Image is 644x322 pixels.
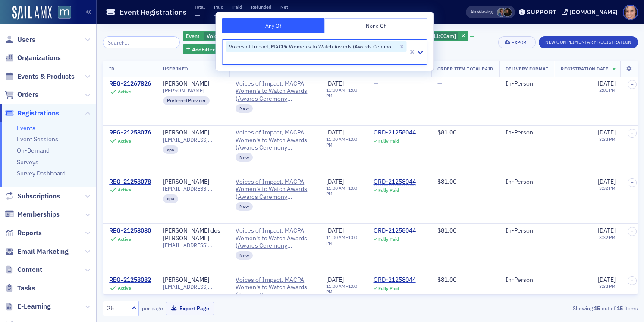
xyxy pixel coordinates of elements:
[326,234,346,240] time: 11:00 AM
[506,227,549,235] div: In-Person
[236,251,253,260] div: New
[163,129,209,137] a: [PERSON_NAME]
[17,210,60,219] span: Memberships
[251,4,271,10] p: Refunded
[17,35,35,45] span: Users
[569,8,618,16] div: [DOMAIN_NAME]
[186,32,199,39] span: Event
[17,72,75,81] span: Events & Products
[280,10,286,20] span: —
[17,135,58,143] a: Event Sessions
[631,82,634,87] span: –
[5,72,75,81] a: Events & Products
[226,41,397,52] div: Voices of Impact, MACPA Women's to Watch Awards (Awards Ceremony Attendance) [[DATE] 11:00am]
[5,108,59,118] a: Registrations
[506,66,549,72] span: Delivery Format
[117,89,131,95] div: Active
[222,18,325,33] button: Any Of
[195,10,201,20] span: —
[437,226,456,234] span: $81.00
[631,229,634,234] span: –
[437,128,456,136] span: $81.00
[379,188,399,193] div: Fully Paid
[109,80,151,88] div: REG-21267826
[498,36,536,48] button: Export
[117,236,131,242] div: Active
[109,227,151,235] div: REG-21258080
[599,234,616,240] time: 3:32 PM
[52,6,71,20] a: View Homepage
[163,194,178,203] div: cpa
[58,6,71,19] img: SailAMX
[5,228,42,238] a: Reports
[207,32,456,39] span: Voices of Impact, MACPA Women's to Watch Awards (Awards Ceremony Attendance) [[DATE] 11:00am]
[326,137,361,148] div: –
[599,283,616,289] time: 3:32 PM
[236,227,314,250] a: Voices of Impact, MACPA Women's to Watch Awards (Awards Ceremony Attendance)
[214,4,223,10] p: Paid
[397,41,407,52] div: Remove Voices of Impact, MACPA Women's to Watch Awards (Awards Ceremony Attendance) [9/17/2025 11...
[236,80,314,103] a: Voices of Impact, MACPA Women's to Watch Awards (Awards Ceremony Attendance)
[326,80,344,87] span: [DATE]
[236,66,266,72] span: Event Name
[232,10,239,20] span: —
[5,247,69,256] a: Email Marketing
[326,235,361,246] div: –
[379,236,399,242] div: Fully Paid
[163,145,178,154] div: cpa
[5,35,35,45] a: Users
[374,276,416,284] a: ORD-21258044
[163,80,209,88] div: [PERSON_NAME]
[437,80,442,87] span: —
[379,138,399,144] div: Fully Paid
[631,180,634,185] span: –
[326,87,361,99] div: –
[598,178,616,185] span: [DATE]
[326,284,361,295] div: –
[109,178,151,186] div: REG-21258078
[374,178,416,186] a: ORD-21258044
[326,66,354,72] span: Event Date
[117,138,131,144] div: Active
[17,302,51,311] span: E-Learning
[506,178,549,186] div: In-Person
[561,66,608,72] span: Registration Date
[593,304,602,312] strong: 15
[109,129,151,137] a: REG-21258076
[17,124,35,132] a: Events
[326,185,361,197] div: –
[598,226,616,234] span: [DATE]
[623,5,638,20] span: Profile
[163,178,209,186] a: [PERSON_NAME]
[599,87,616,93] time: 2:01 PM
[374,129,416,137] a: ORD-21258044
[17,265,42,274] span: Content
[5,302,51,311] a: E-Learning
[17,191,60,201] span: Subscriptions
[5,265,42,274] a: Content
[326,185,357,197] time: 1:00 PM
[103,36,180,48] input: Search…
[326,136,357,148] time: 1:00 PM
[236,129,314,152] a: Voices of Impact, MACPA Women's to Watch Awards (Awards Ceremony Attendance)
[214,10,220,20] span: —
[326,283,357,295] time: 1:00 PM
[598,128,616,136] span: [DATE]
[326,226,344,234] span: [DATE]
[163,185,223,192] span: [EMAIL_ADDRESS][DOMAIN_NAME]
[163,276,209,284] div: [PERSON_NAME]
[471,9,479,15] div: Also
[12,6,52,20] img: SailAMX
[117,187,131,193] div: Active
[326,87,357,99] time: 1:00 PM
[503,8,512,17] span: Lauren McDonough
[17,147,50,154] a: On-Demand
